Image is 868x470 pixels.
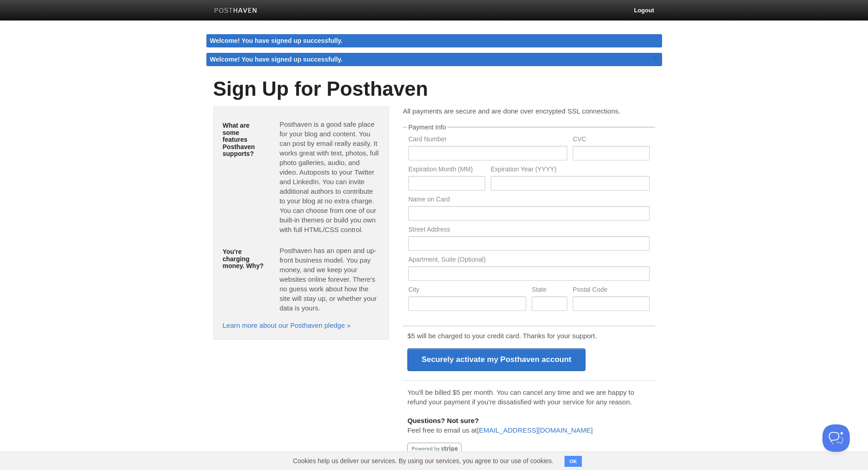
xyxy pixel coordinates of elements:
[573,136,649,145] label: CVC
[407,348,586,371] input: Securely activate my Posthaven account
[408,256,649,265] label: Apartment, Suite (Optional)
[279,246,380,313] p: Posthaven has an open and up-front business model. You pay money, and we keep your websites onlin...
[206,34,662,47] div: Welcome! You have signed up successfully.
[491,166,650,175] label: Expiration Year (YYYY)
[652,53,660,64] a: ×
[407,416,650,435] p: Feel free to email us at
[573,286,649,295] label: Postal Code
[477,426,593,434] a: [EMAIL_ADDRESS][DOMAIN_NAME]
[408,136,567,145] label: Card Number
[279,119,380,234] p: Posthaven is a good safe place for your blog and content. You can post by email really easily. It...
[407,417,479,424] b: Questions? Not sure?
[407,387,650,407] p: You'll be billed $5 per month. You can cancel any time and we are happy to refund your payment if...
[822,424,850,452] iframe: Help Scout Beacon - Open
[213,78,655,100] h1: Sign Up for Posthaven
[223,321,351,329] a: Learn more about our Posthaven pledge »
[214,8,257,15] img: Posthaven-bar
[210,56,343,63] span: Welcome! You have signed up successfully.
[223,248,266,269] h5: You're charging money. Why?
[223,122,266,157] h5: What are some features Posthaven supports?
[408,286,526,295] label: City
[403,106,655,116] p: All payments are secure and are done over encrypted SSL connections.
[532,286,567,295] label: State
[408,226,649,235] label: Street Address
[407,331,650,341] p: $5 will be charged to your credit card. Thanks for your support.
[408,196,649,205] label: Name on Card
[284,452,563,470] span: Cookies help us deliver our services. By using our services, you agree to our use of cookies.
[408,166,485,175] label: Expiration Month (MM)
[407,124,447,130] legend: Payment Info
[565,456,582,467] button: OK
